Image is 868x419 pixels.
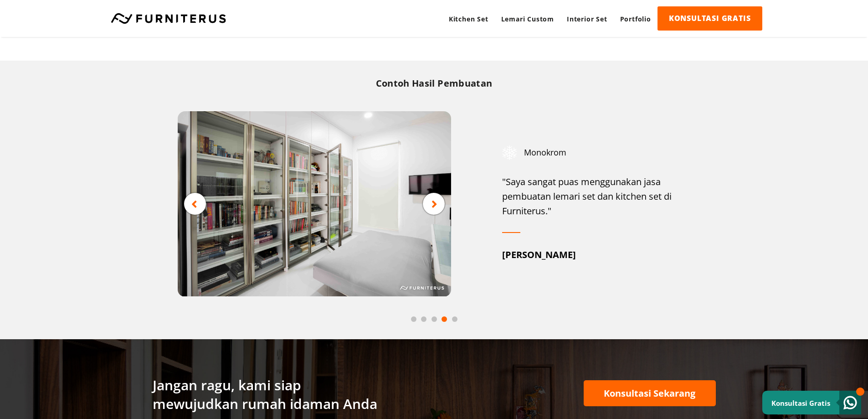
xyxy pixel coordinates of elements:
[771,398,830,408] small: Konsultasi Gratis
[502,175,690,218] div: "Saya sangat puas menggunakan jasa pembuatan lemari set dan kitchen set di Furniterus."
[153,376,434,413] p: Jangan ragu, kami siap mewujudkan rumah idaman Anda
[502,248,690,262] div: [PERSON_NAME]
[560,6,614,31] a: Interior Set
[657,6,762,31] a: KONSULTASI GRATIS
[442,6,495,31] a: Kitchen Set
[762,391,861,414] a: Konsultasi Gratis
[495,6,560,31] a: Lemari Custom
[584,380,716,406] a: Konsultasi Sekarang
[502,145,690,160] div: Monokrom
[153,77,716,89] h2: Contoh Hasil Pembuatan
[614,6,657,31] a: Portfolio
